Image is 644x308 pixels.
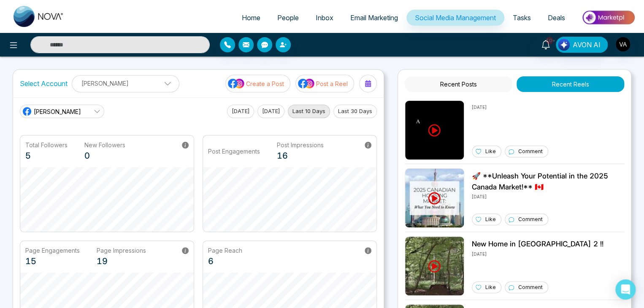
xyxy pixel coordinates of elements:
[616,37,630,51] img: User Avatar
[405,168,464,228] img: Unable to load img.
[25,149,68,162] p: 5
[208,147,260,156] p: Post Engagements
[615,279,636,300] div: Open Intercom Messenger
[25,255,80,267] p: 15
[485,216,496,223] p: Like
[269,10,307,26] a: People
[548,14,565,22] span: Deals
[316,79,348,88] p: Post a Reel
[208,246,242,255] p: Page Reach
[472,192,624,200] p: [DATE]
[513,14,531,22] span: Tasks
[546,37,553,44] span: 10+
[504,10,539,26] a: Tasks
[277,14,299,22] span: People
[233,10,269,26] a: Home
[25,246,80,255] p: Page Engagements
[298,78,315,89] img: social-media-icon
[517,76,624,92] button: Recent Reels
[342,10,406,26] a: Email Marketing
[84,149,125,162] p: 0
[539,10,574,26] a: Deals
[472,171,624,192] p: 🚀 **Unleash Your Potential in the 2025 Canada Market!** 🇨🇦
[518,216,543,223] p: Comment
[316,14,333,22] span: Inbox
[77,76,174,90] p: [PERSON_NAME]
[277,140,324,149] p: Post Impressions
[34,107,81,116] span: [PERSON_NAME]
[405,76,512,92] button: Recent Posts
[228,78,245,89] img: social-media-icon
[415,14,496,22] span: Social Media Management
[333,105,377,118] button: Last 30 Days
[97,246,146,255] p: Page Impressions
[556,37,608,53] button: AVON AI
[472,250,603,257] p: [DATE]
[288,105,330,118] button: Last 10 Days
[472,239,603,250] p: New Home in [GEOGRAPHIC_DATA] 2 !!
[406,10,504,26] a: Social Media Management
[295,75,354,92] button: social-media-iconPost a Reel
[307,10,342,26] a: Inbox
[518,284,543,291] p: Comment
[257,105,284,118] button: [DATE]
[225,75,290,92] button: social-media-iconCreate a Post
[227,105,254,118] button: [DATE]
[97,255,146,267] p: 19
[472,103,548,111] p: [DATE]
[536,37,556,51] a: 10+
[573,40,601,50] span: AVON AI
[518,148,543,155] p: Comment
[405,236,464,296] img: Unable to load img.
[14,6,64,27] img: Nova CRM Logo
[558,39,570,51] img: Lead Flow
[405,100,464,160] img: Unable to load img.
[208,255,242,267] p: 6
[350,14,398,22] span: Email Marketing
[25,140,68,149] p: Total Followers
[242,14,260,22] span: Home
[578,8,639,27] img: Market-place.gif
[246,79,284,88] p: Create a Post
[485,284,496,291] p: Like
[84,140,125,149] p: New Followers
[20,78,68,89] label: Select Account
[277,149,324,162] p: 16
[485,148,496,155] p: Like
